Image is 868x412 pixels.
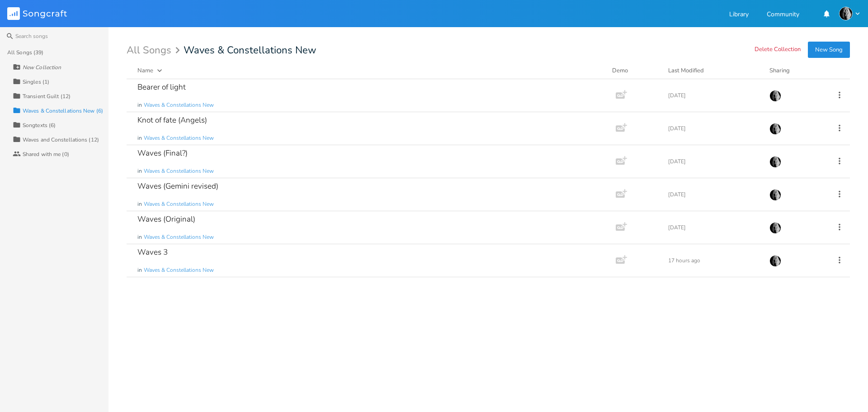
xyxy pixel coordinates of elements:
[769,255,781,267] img: RTW72
[137,101,142,109] span: in
[137,266,142,274] span: in
[23,137,99,142] div: Waves and Constellations (12)
[23,123,56,128] div: Songtexts (6)
[23,108,103,114] div: Waves & Constellations New (6)
[668,258,759,263] div: 17 hours ago
[668,66,759,75] button: Last Modified
[144,134,214,142] span: Waves & Constellations New
[137,167,142,175] span: in
[137,233,142,241] span: in
[612,66,657,75] div: Demo
[23,79,49,85] div: Singles (1)
[769,123,781,135] img: RTW72
[839,7,853,20] img: RTW72
[144,266,214,274] span: Waves & Constellations New
[137,66,153,75] div: Name
[769,222,781,234] img: RTW72
[668,93,759,98] div: [DATE]
[7,50,43,55] div: All Songs (39)
[729,11,749,19] a: Library
[144,101,214,109] span: Waves & Constellations New
[137,134,142,142] span: in
[137,66,601,75] button: Name
[137,83,186,91] div: Bearer of light
[668,192,759,197] div: [DATE]
[668,126,759,131] div: [DATE]
[144,167,214,175] span: Waves & Constellations New
[137,200,142,208] span: in
[769,156,781,168] img: RTW72
[137,248,168,256] div: Waves 3
[23,65,61,70] div: New Collection
[755,46,801,54] button: Delete Collection
[767,11,799,19] a: Community
[769,189,781,201] img: RTW72
[184,45,316,55] span: Waves & Constellations New
[769,66,824,75] div: Sharing
[23,152,69,157] div: Shared with me (0)
[144,233,214,241] span: Waves & Constellations New
[137,116,207,124] div: Knot of fate (Angels)
[808,42,850,58] button: New Song
[23,94,71,99] div: Transient Guilt (12)
[127,46,183,55] div: All Songs
[137,182,218,190] div: Waves (Gemini revised)
[137,215,195,223] div: Waves (Original)
[137,149,188,157] div: Waves (Final?)
[144,200,214,208] span: Waves & Constellations New
[668,159,759,164] div: [DATE]
[668,225,759,230] div: [DATE]
[769,90,781,102] img: RTW72
[668,66,704,75] div: Last Modified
